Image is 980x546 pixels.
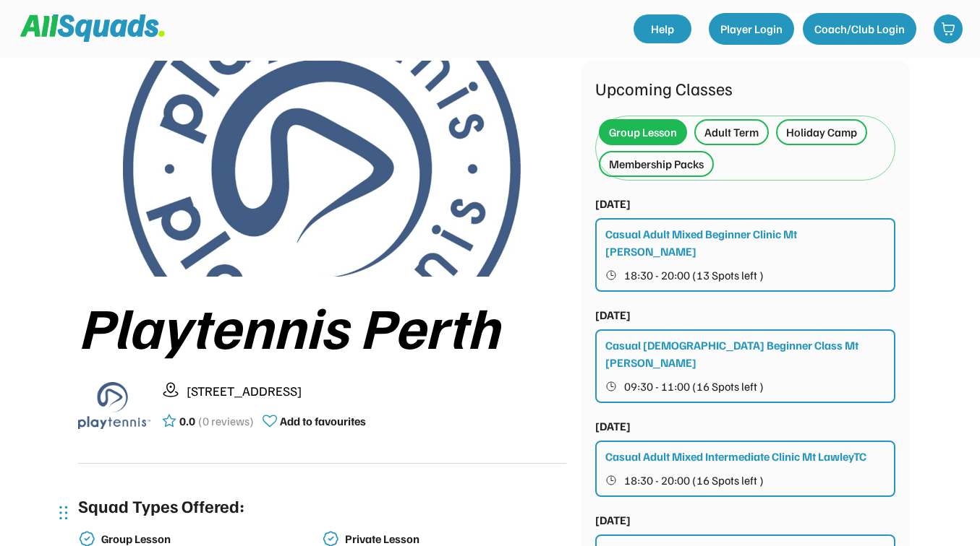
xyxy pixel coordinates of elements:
[595,75,895,101] div: Upcoming Classes
[595,417,631,435] div: [DATE]
[803,13,916,45] button: Coach/Club Login
[634,14,691,43] a: Help
[709,13,794,45] button: Player Login
[624,269,764,281] span: 18:30 - 20:00 (13 Spots left )
[101,532,320,546] div: Group Lesson
[20,14,165,42] img: Squad%20Logo.svg
[198,412,254,430] div: (0 reviews)
[595,195,631,212] div: [DATE]
[280,412,366,430] div: Add to favourites
[78,294,566,357] div: Playtennis Perth
[78,369,150,441] img: playtennis%20blue%20logo%201.png
[609,155,704,173] div: Membership Packs
[605,266,887,285] button: 18:30 - 20:00 (13 Spots left )
[624,381,764,392] span: 09:30 - 11:00 (16 Spots left )
[123,61,521,277] img: playtennis%20blue%20logo%204.jpg
[624,474,764,486] span: 18:30 - 20:00 (16 Spots left )
[345,532,563,546] div: Private Lesson
[605,225,887,260] div: Casual Adult Mixed Beginner Clinic Mt [PERSON_NAME]
[78,493,244,519] div: Squad Types Offered:
[187,381,566,401] div: [STREET_ADDRESS]
[605,448,866,465] div: Casual Adult Mixed Intermediate Clinic Mt LawleyTC
[704,123,759,141] div: Adult Term
[605,337,887,371] div: Casual [DEMOGRAPHIC_DATA] Beginner Class Mt [PERSON_NAME]
[609,123,677,141] div: Group Lesson
[605,471,887,490] button: 18:30 - 20:00 (16 Spots left )
[786,123,857,141] div: Holiday Camp
[941,22,955,36] img: shopping-cart-01%20%281%29.svg
[605,377,887,396] button: 09:30 - 11:00 (16 Spots left )
[595,306,631,324] div: [DATE]
[595,511,631,529] div: [DATE]
[179,412,195,430] div: 0.0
